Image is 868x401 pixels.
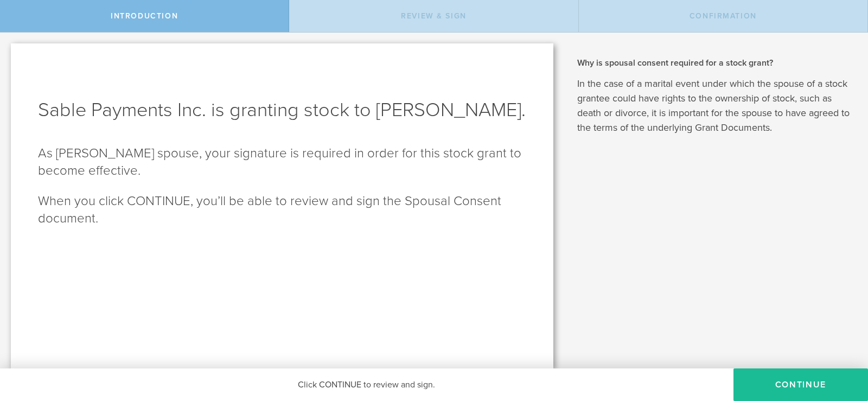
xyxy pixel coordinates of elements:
h2: Why is spousal consent required for a stock grant? [577,57,852,69]
span: Introduction [111,11,178,21]
button: CONTINUE [733,368,868,401]
span: Review & Sign [401,11,467,21]
span: Confirmation [690,11,757,21]
p: In the case of a marital event under which the spouse of a stock grantee could have rights to the... [577,77,852,135]
h1: Sable Payments Inc. is granting stock to [PERSON_NAME]. [38,97,526,123]
p: As [PERSON_NAME] spouse, your signature is required in order for this stock grant to become effec... [38,145,526,180]
p: When you click CONTINUE, you’ll be able to review and sign the Spousal Consent document. [38,193,526,227]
